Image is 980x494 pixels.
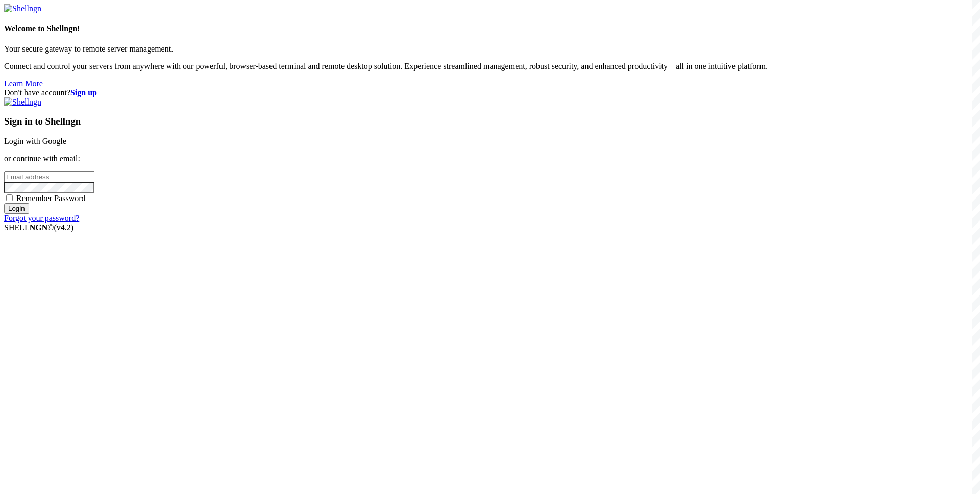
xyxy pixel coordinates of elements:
a: Sign up [70,88,97,97]
p: Your secure gateway to remote server management. [4,44,976,54]
span: Remember Password [16,194,86,203]
input: Email address [4,171,94,182]
span: SHELL © [4,223,73,232]
a: Learn More [4,79,43,88]
img: Shellngn [4,97,41,107]
div: Don't have account? [4,88,976,97]
p: or continue with email: [4,154,976,163]
span: 4.2.0 [54,223,74,232]
p: Connect and control your servers from anywhere with our powerful, browser-based terminal and remo... [4,62,976,71]
a: Forgot your password? [4,214,79,223]
h3: Sign in to Shellngn [4,116,976,127]
b: NGN [30,223,48,232]
input: Remember Password [6,194,13,201]
img: Shellngn [4,4,41,13]
input: Login [4,203,29,214]
a: Login with Google [4,137,66,145]
h4: Welcome to Shellngn! [4,24,976,33]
